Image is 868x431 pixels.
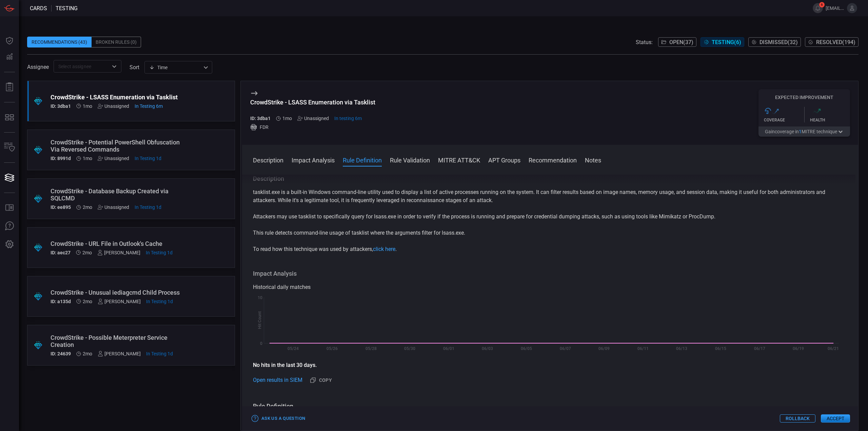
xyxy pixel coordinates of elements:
[758,126,850,137] button: Gaincoverage in1MITRE technique
[366,346,377,351] text: 05/28
[560,346,571,351] text: 06/07
[826,5,844,11] span: [EMAIL_ADDRESS][DOMAIN_NAME]
[1,139,18,156] button: Inventory
[1,109,18,125] button: MITRE - Detection Posture
[253,188,847,204] p: tasklist.exe is a built-in Windows command-line utility used to display a list of active processe...
[585,156,601,164] button: Notes
[253,376,302,384] a: Open results in SIEM
[715,346,726,351] text: 06/15
[343,156,382,164] button: Rule Definition
[146,351,173,356] span: Aug 12, 2025 9:13 AM
[799,129,802,134] span: 1
[253,270,847,278] h3: Impact Analysis
[51,139,186,153] div: CrowdStrike - Potential PowerShell Obfuscation Via Reversed Commands
[1,49,18,65] button: Detections
[149,64,201,71] div: Time
[51,188,186,202] div: CrowdStrike - Database Backup Created via SQLCMD
[135,103,163,109] span: Aug 13, 2025 12:39 PM
[819,2,825,7] span: 6
[98,299,141,304] div: [PERSON_NAME]
[701,37,744,47] button: Testing(6)
[250,124,375,131] div: FDR
[1,170,18,186] button: Cards
[253,245,847,253] p: To read how this technique was used by attackers, .
[759,39,798,45] span: Dismissed ( 32 )
[598,346,610,351] text: 06/09
[390,156,430,164] button: Rule Validation
[83,351,92,356] span: Jun 01, 2025 2:06 AM
[253,402,847,410] h3: Rule Definition
[758,95,850,100] h5: Expected Improvement
[110,62,119,71] button: Open
[250,116,271,121] h5: ID: 3dba1
[488,156,520,164] button: APT Groups
[754,346,765,351] text: 06/17
[669,39,693,45] span: Open ( 37 )
[135,156,161,161] span: Aug 12, 2025 12:51 PM
[146,299,173,304] span: Aug 12, 2025 9:44 AM
[282,116,292,121] span: Jun 28, 2025 11:17 PM
[521,346,532,351] text: 06/05
[83,103,92,109] span: Jun 28, 2025 11:17 PM
[327,346,338,351] text: 05/26
[1,79,18,95] button: Reports
[98,103,129,109] div: Unassigned
[253,362,317,368] strong: No hits in the last 30 days.
[51,240,186,247] div: CrowdStrike - URL File in Outlook's Cache
[253,283,847,291] div: Historical daily matches
[334,116,362,121] span: Aug 13, 2025 12:39 PM
[1,200,18,216] button: Rule Catalog
[51,334,186,348] div: CrowdStrike - Possible Meterpreter Service Creation
[764,118,804,122] div: Coverage
[308,375,335,386] button: Copy
[51,103,71,109] h5: ID: 3dba1
[636,39,653,45] span: Status:
[1,236,18,253] button: Preferences
[51,351,71,356] h5: ID: 24639
[1,33,18,49] button: Dashboard
[813,3,823,13] button: 6
[438,156,480,164] button: MITRE ATT&CK
[51,156,71,161] h5: ID: 8991d
[253,213,847,221] p: Attackers may use tasklist to specifically query for lsass.exe in order to verify if the process ...
[51,289,186,296] div: CrowdStrike - Unusual iediagcmd Child Process
[658,37,696,47] button: Open(37)
[83,299,92,304] span: Jun 15, 2025 1:38 AM
[482,346,493,351] text: 06/03
[676,346,687,351] text: 06/13
[257,312,262,329] text: Hit Count
[712,39,741,45] span: Testing ( 6 )
[250,99,375,106] div: CrowdStrike - LSASS Enumeration via Tasklist
[51,204,71,210] h5: ID: ee895
[253,229,847,237] p: This rule detects command-line usage of tasklist where the arguments filter for lsass.exe.
[810,118,850,122] div: Health
[56,62,108,71] input: Select assignee
[828,346,839,351] text: 06/21
[97,250,140,255] div: [PERSON_NAME]
[130,64,139,71] label: sort
[82,250,92,255] span: Jun 15, 2025 1:38 AM
[51,299,71,304] h5: ID: a135d
[292,156,335,164] button: Impact Analysis
[98,351,141,356] div: [PERSON_NAME]
[529,156,577,164] button: Recommendation
[98,204,129,210] div: Unassigned
[780,414,815,423] button: Rollback
[805,37,859,47] button: Resolved(194)
[27,37,92,47] div: Recommendations (43)
[816,39,855,45] span: Resolved ( 194 )
[250,413,307,424] button: Ask Us a Question
[748,37,801,47] button: Dismissed(32)
[30,5,47,12] span: Cards
[98,156,129,161] div: Unassigned
[56,5,78,12] span: testing
[258,295,262,300] text: 10
[135,204,161,210] span: Aug 12, 2025 11:25 AM
[637,346,649,351] text: 06/11
[83,204,92,210] span: Jun 15, 2025 1:38 AM
[404,346,415,351] text: 05/30
[51,250,71,255] h5: ID: aec27
[443,346,454,351] text: 06/01
[373,246,395,252] a: click here
[83,156,92,161] span: Jun 28, 2025 11:17 PM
